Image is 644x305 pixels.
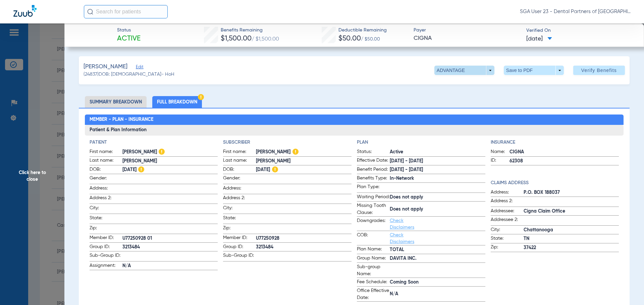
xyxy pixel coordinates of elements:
[390,158,485,165] span: [DATE] - [DATE]
[221,35,252,42] span: $1,500.00
[491,179,619,186] h4: Claims Address
[256,158,352,165] span: [PERSON_NAME]
[509,149,619,156] span: CIGNA
[152,96,202,108] li: Full Breakdown
[390,291,485,298] span: N/A
[357,139,485,146] h4: Plan
[256,166,352,173] span: [DATE]
[610,273,644,305] iframe: Chat Widget
[223,157,256,165] span: Last name:
[390,255,485,262] span: DAVITA INC.
[84,71,174,78] span: (24837) DOB: [DEMOGRAPHIC_DATA] - HoH
[338,35,361,42] span: $50.00
[90,166,122,174] span: DOB:
[573,66,625,75] button: Verify Benefits
[357,148,390,156] span: Status:
[292,149,299,155] img: Hazard
[122,166,218,173] span: [DATE]
[357,263,390,278] span: Sub-group Name:
[223,185,256,194] span: Address:
[87,9,93,15] img: Search Icon
[504,66,564,75] button: Save to PDF
[390,194,485,201] span: Does not apply
[524,189,619,196] span: P.O. BOX 188037
[338,27,387,34] span: Deductible Remaining
[256,244,352,251] span: 3213484
[491,216,524,225] span: Addressee 2:
[223,225,256,234] span: Zip:
[122,244,218,251] span: 3213484
[491,244,524,252] span: Zip:
[357,232,390,245] span: COB:
[223,166,256,174] span: DOB:
[491,235,524,243] span: State:
[122,158,218,165] span: [PERSON_NAME]
[223,243,256,251] span: Group ID:
[90,185,122,194] span: Address:
[272,166,278,172] img: Hazard
[90,215,122,224] span: State:
[357,287,390,301] span: Office Effective Date:
[85,115,624,125] h2: Member - Plan - Insurance
[357,166,390,174] span: Benefit Period:
[526,35,552,43] span: [DATE]
[524,235,619,242] span: TN
[84,5,168,18] input: Search for patients
[198,94,204,100] img: Hazard
[223,148,256,156] span: First name:
[84,63,127,71] span: [PERSON_NAME]
[221,27,279,34] span: Benefits Remaining
[117,34,141,44] span: Active
[524,208,619,215] span: Cigna Claim Office
[85,96,147,108] li: Summary Breakdown
[256,149,352,156] span: [PERSON_NAME]
[390,175,485,182] span: In-Network
[390,149,485,156] span: Active
[90,225,122,234] span: Zip:
[390,233,414,244] a: Check Disclaimers
[90,252,122,261] span: Sub-Group ID:
[491,226,524,234] span: City:
[159,149,165,155] img: Hazard
[90,175,122,184] span: Gender:
[491,189,524,197] span: Address:
[85,125,624,136] h3: Patient & Plan Information
[13,5,37,17] img: Zuub Logo
[524,244,619,251] span: 37422
[90,205,122,214] span: City:
[414,34,521,43] span: CIGNA
[256,235,352,242] span: U77250928
[491,148,509,156] span: Name:
[581,68,617,73] span: Verify Benefits
[414,27,521,34] span: Payer
[491,198,524,207] span: Address 2:
[90,148,122,156] span: First name:
[390,206,485,213] span: Does not apply
[390,166,485,173] span: [DATE] - [DATE]
[252,36,279,42] span: / $1,500.00
[357,279,390,287] span: Fee Schedule:
[491,157,509,165] span: ID:
[390,246,485,253] span: TOTAL
[223,195,256,204] span: Address 2:
[509,158,619,165] span: 62308
[223,205,256,214] span: City:
[90,262,122,270] span: Assignment:
[357,202,390,216] span: Missing Tooth Clause:
[357,157,390,165] span: Effective Date:
[491,139,619,146] app-breakdown-title: Insurance
[223,252,256,261] span: Sub-Group ID:
[357,255,390,263] span: Group Name:
[223,234,256,242] span: Member ID:
[223,139,352,146] app-breakdown-title: Subscriber
[491,208,524,216] span: Addressee:
[357,183,390,193] span: Plan Type:
[357,246,390,254] span: Plan Name:
[434,66,494,75] button: ADVANTAGE
[90,139,218,146] h4: Patient
[357,194,390,202] span: Waiting Period:
[90,234,122,242] span: Member ID:
[520,8,631,15] span: SGA User 23 - Dental Partners of [GEOGRAPHIC_DATA]-JESUP
[223,215,256,224] span: State:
